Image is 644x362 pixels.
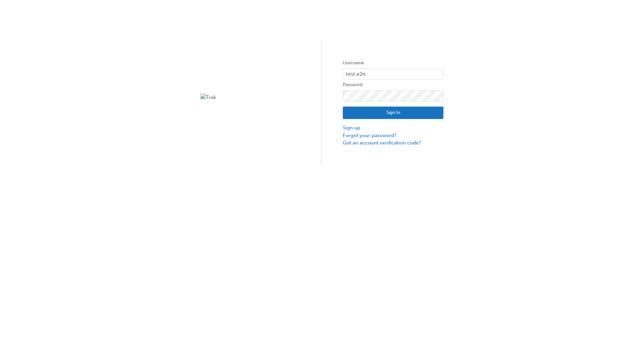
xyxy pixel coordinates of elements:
[343,107,443,119] button: Sign In
[343,68,443,80] input: Username
[343,139,443,147] a: Got an account verification code?
[343,132,443,139] a: Forgot your password?
[343,81,443,89] label: Password
[343,59,443,67] label: Username
[201,94,301,101] img: Trak
[343,124,443,132] a: Sign up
